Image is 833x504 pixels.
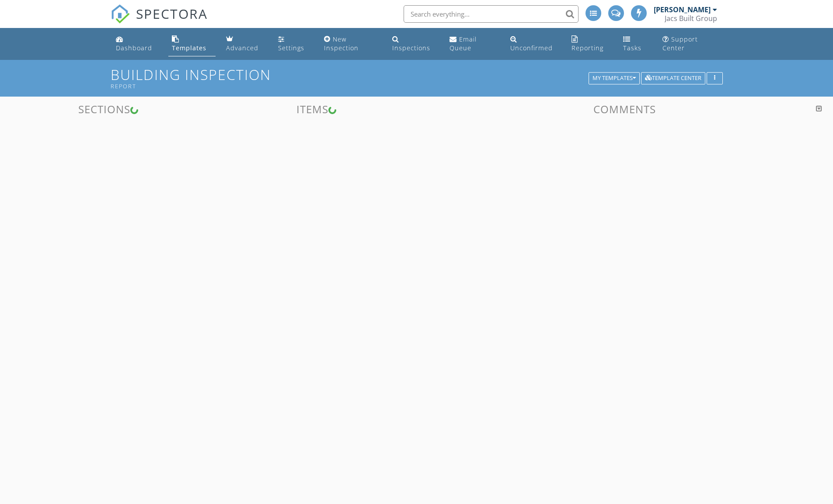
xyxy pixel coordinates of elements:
[593,75,636,81] div: My Templates
[568,31,612,56] a: Reporting
[645,75,701,81] div: Template Center
[623,44,641,52] div: Tasks
[226,44,258,52] div: Advanced
[172,44,206,52] div: Templates
[278,44,304,52] div: Settings
[111,67,723,89] h1: Building Inspection
[572,44,603,52] div: Reporting
[641,72,705,84] button: Template Center
[659,31,721,56] a: Support Center
[620,31,652,56] a: Tasks
[446,31,500,56] a: Email Queue
[510,44,553,52] div: Unconfirmed
[223,31,268,56] a: Advanced
[275,31,314,56] a: Settings
[111,4,130,24] img: The Best Home Inspection Software - Spectora
[654,5,711,14] div: [PERSON_NAME]
[136,4,208,23] span: SPECTORA
[116,44,152,52] div: Dashboard
[168,31,216,56] a: Templates
[641,73,705,81] a: Template Center
[112,31,161,56] a: Dashboard
[422,103,828,115] h3: Comments
[450,35,477,52] div: Email Queue
[662,35,698,52] div: Support Center
[208,103,416,115] h3: Items
[321,31,382,56] a: New Inspection
[392,44,430,52] div: Inspections
[507,31,561,56] a: Unconfirmed
[111,12,208,30] a: SPECTORA
[589,72,640,84] button: My Templates
[404,5,579,23] input: Search everything...
[389,31,439,56] a: Inspections
[324,35,359,52] div: New Inspection
[665,14,717,23] div: Jacs Built Group
[111,83,592,90] div: Report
